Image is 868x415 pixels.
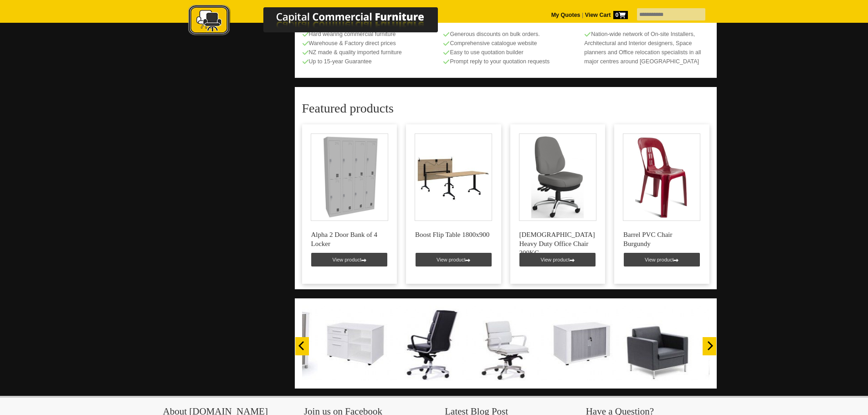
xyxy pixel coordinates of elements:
[393,306,468,381] img: 11
[584,30,709,66] p: Nation-wide network of On-site Installers, Architectural and Interior designers, Space planners a...
[302,30,427,66] p: Hard wearing commercial furniture Warehouse & Factory direct prices NZ made & quality imported fu...
[613,11,628,19] span: 0
[302,102,709,115] h2: Featured products
[242,306,318,381] img: 01
[468,306,543,381] img: 10
[318,306,393,381] img: 12
[585,12,628,18] strong: View Cart
[295,337,309,355] button: Previous
[443,30,568,66] p: Generous discounts on bulk orders. Comprehensive catalogue website Easy to use quotation builder ...
[163,5,482,38] img: Capital Commercial Furniture Logo
[163,5,482,41] a: Capital Commercial Furniture Logo
[693,306,769,381] img: 07
[543,306,618,381] img: 09
[583,12,627,18] a: View Cart0
[703,337,716,355] button: Next
[551,12,580,18] a: My Quotes
[618,306,693,381] img: 08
